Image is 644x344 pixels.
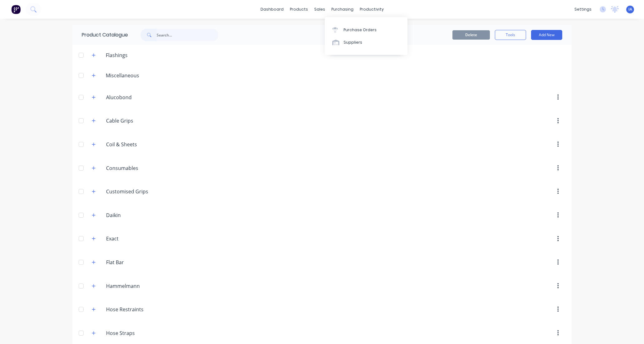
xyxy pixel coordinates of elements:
div: sales [311,5,328,14]
input: Enter category name [106,117,180,124]
span: IA [628,7,632,12]
input: Enter category name [106,306,180,313]
div: Miscellaneous [101,72,144,79]
div: products [287,5,311,14]
a: Suppliers [325,36,407,49]
input: Search... [157,29,218,41]
button: Add New [531,30,562,40]
button: Tools [495,30,526,40]
div: Purchase Orders [344,27,377,33]
button: Delete [452,30,490,40]
input: Enter category name [106,188,180,195]
input: Enter category name [106,329,180,337]
a: Purchase Orders [325,23,407,36]
input: Enter category name [106,164,180,172]
input: Enter category name [106,235,180,242]
div: productivity [357,5,387,14]
div: Suppliers [344,40,362,45]
img: Factory [11,5,21,14]
a: dashboard [257,5,287,14]
input: Enter category name [106,141,180,148]
div: purchasing [328,5,357,14]
div: Product Catalogue [72,25,128,45]
div: Flashings [101,51,133,59]
input: Enter category name [106,282,180,290]
div: settings [571,5,595,14]
input: Enter category name [106,259,180,266]
input: Enter category name [106,94,180,101]
input: Enter category name [106,211,180,219]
